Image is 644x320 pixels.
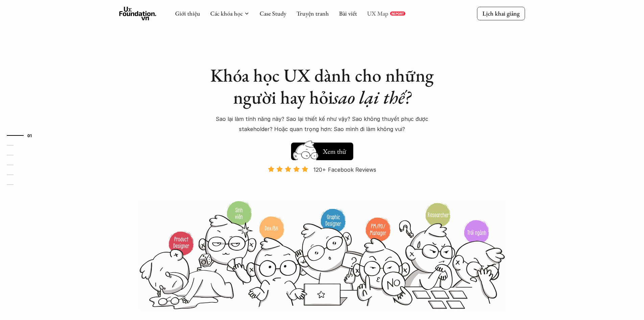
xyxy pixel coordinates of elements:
a: Bài viết [339,9,357,17]
a: Giới thiệu [175,9,200,17]
a: REPORT [390,12,405,16]
p: REPORT [391,12,404,16]
a: Lịch khai giảng [477,7,525,20]
a: Truyện tranh [296,9,329,17]
p: 120+ Facebook Reviews [313,165,376,175]
a: Xem thử [291,139,353,160]
a: Các khóa học [210,9,243,17]
p: Lịch khai giảng [482,9,520,17]
a: 01 [7,131,39,140]
a: 120+ Facebook Reviews [262,166,382,200]
em: sao lại thế? [333,85,411,109]
a: UX Map [367,9,388,17]
p: Sao lại làm tính năng này? Sao lại thiết kế như vậy? Sao không thuyết phục được stakeholder? Hoặc... [204,114,440,134]
a: Case Study [260,9,286,17]
h1: Khóa học UX dành cho những người hay hỏi [204,64,440,108]
strong: 01 [27,133,32,138]
h5: Xem thử [323,147,346,156]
